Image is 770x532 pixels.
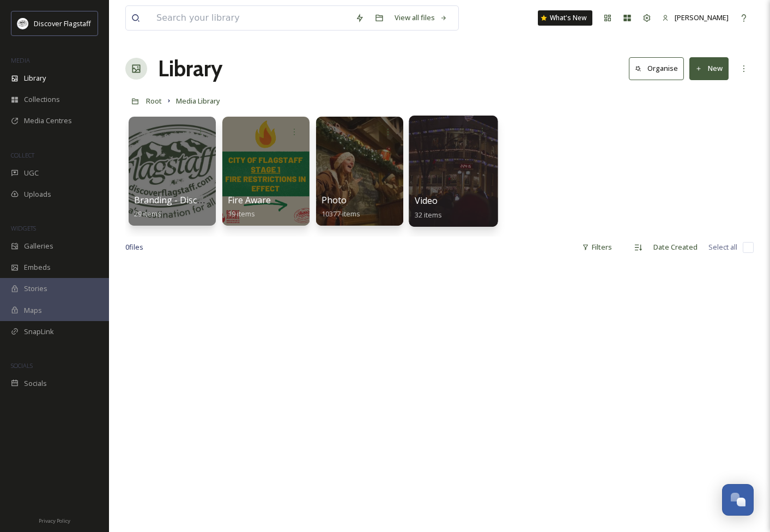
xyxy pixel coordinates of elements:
span: 10377 items [322,209,360,219]
span: SOCIALS [11,361,33,370]
span: UGC [24,168,39,178]
span: Photo [322,194,347,206]
span: 19 items [228,209,255,219]
a: Photo10377 items [322,195,360,219]
img: Untitled%20design%20(1).png [17,18,28,29]
span: Uploads [24,189,51,199]
input: Search your library [151,6,350,30]
span: Collections [24,94,60,105]
span: Discover Flagstaff [34,19,91,28]
span: WIDGETS [11,224,36,232]
span: Video [415,195,438,207]
span: Embeds [24,262,51,273]
span: 0 file s [125,242,143,252]
a: Privacy Policy [39,513,70,527]
span: Media Library [176,96,220,106]
span: 32 items [415,209,442,219]
button: New [689,57,729,80]
span: Root [146,96,162,106]
span: Media Centres [24,116,72,126]
a: View all files [389,7,453,28]
span: COLLECT [11,151,34,159]
span: Galleries [24,241,53,251]
a: [PERSON_NAME] [657,7,734,28]
a: Library [158,52,222,85]
span: MEDIA [11,56,30,64]
div: Date Created [648,237,703,258]
span: [PERSON_NAME] [675,13,729,22]
span: Stories [24,283,47,294]
span: Maps [24,305,42,316]
span: SnapLink [24,327,54,337]
a: Media Library [176,94,220,107]
button: Organise [629,57,684,80]
a: Fire Aware19 items [228,195,271,219]
span: 29 items [134,209,161,219]
button: Open Chat [722,484,754,516]
a: What's New [538,10,592,26]
span: Fire Aware [228,194,271,206]
a: Root [146,94,162,107]
span: Privacy Policy [39,517,70,524]
a: Organise [629,57,689,80]
span: Socials [24,378,47,389]
a: Video32 items [415,196,442,220]
span: Select all [708,242,737,252]
span: Library [24,73,46,83]
div: Filters [577,237,617,258]
span: Branding - Discover Flagstaff [134,194,253,206]
a: Branding - Discover Flagstaff29 items [134,195,253,219]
